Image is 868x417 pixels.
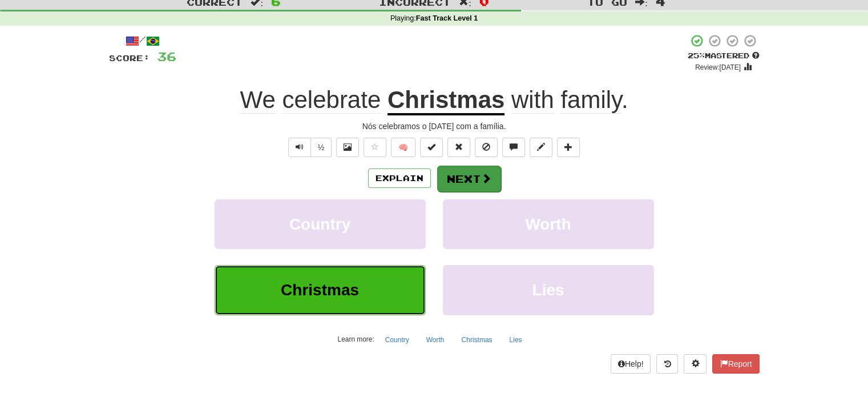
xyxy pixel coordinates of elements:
button: Ignore sentence (alt+i) [475,138,498,157]
button: Add to collection (alt+a) [557,138,580,157]
button: Christmas [455,331,498,348]
div: / [109,34,176,48]
button: Show image (alt+x) [336,138,359,157]
button: Country [379,331,415,348]
small: Learn more: [338,335,374,343]
button: Lies [443,265,654,315]
span: . [504,86,628,114]
button: Play sentence audio (ctl+space) [288,138,311,157]
span: Christmas [281,281,359,299]
button: Report [712,354,759,374]
button: Edit sentence (alt+d) [530,138,552,157]
button: Worth [443,199,654,249]
button: Reset to 0% Mastered (alt+r) [447,138,470,157]
button: Discuss sentence (alt+u) [502,138,525,157]
span: celebrate [282,86,381,114]
span: with [511,86,554,114]
button: Round history (alt+y) [656,354,678,374]
strong: Fast Track Level 1 [416,14,478,22]
button: Next [437,166,501,192]
small: Review: [DATE] [695,63,741,71]
button: Explain [368,169,431,188]
span: Country [289,215,350,233]
div: Mastered [688,51,760,61]
span: Worth [525,215,571,233]
span: We [240,86,275,114]
span: 36 [157,49,176,63]
span: Lies [532,281,564,299]
button: Set this sentence to 100% Mastered (alt+m) [420,138,443,157]
button: Lies [503,331,528,348]
span: family [560,86,621,114]
button: Country [215,199,426,249]
button: 🧠 [391,138,415,157]
button: Favorite sentence (alt+f) [364,138,386,157]
u: Christmas [387,86,504,115]
button: Christmas [215,265,426,315]
div: Text-to-speech controls [286,138,332,157]
span: Score: [109,53,150,63]
button: ½ [310,138,332,157]
button: Help! [611,354,651,374]
div: Nós celebramos o [DATE] com a família. [109,121,760,132]
button: Worth [420,331,451,348]
span: 25 % [688,51,705,60]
